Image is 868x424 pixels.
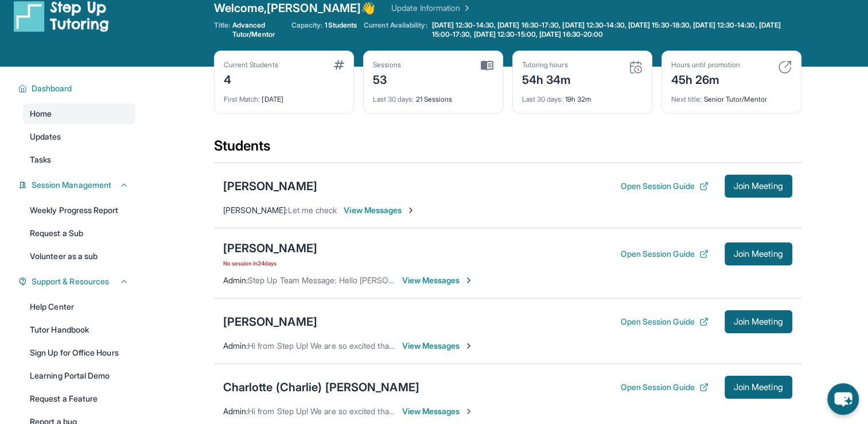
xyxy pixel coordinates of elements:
[620,180,708,192] button: Open Session Guide
[402,340,474,352] span: View Messages
[522,95,563,103] span: Last 30 days :
[391,2,472,14] a: Update Information
[373,60,402,70] div: Sessions
[725,310,792,333] button: Join Meeting
[373,70,402,88] div: 53
[224,70,278,88] div: 4
[373,95,414,103] span: Last 30 days :
[671,60,740,70] div: Hours until promotion
[223,275,248,285] span: Admin :
[27,179,129,191] button: Session Management
[23,296,135,317] a: Help Center
[23,200,135,221] a: Weekly Progress Report
[671,70,740,88] div: 45h 26m
[27,83,129,94] button: Dashboard
[223,240,317,256] div: [PERSON_NAME]
[23,365,135,386] a: Learning Portal Demo
[23,246,135,267] a: Volunteer as a sub
[224,95,260,103] span: First Match :
[402,275,474,286] span: View Messages
[23,126,135,147] a: Updates
[734,318,783,325] span: Join Meeting
[522,70,571,88] div: 54h 34m
[224,88,344,104] div: [DATE]
[460,2,472,14] img: Chevron Right
[725,376,792,399] button: Join Meeting
[734,250,783,257] span: Join Meeting
[214,21,230,39] span: Title:
[325,21,357,30] span: 1 Students
[223,406,248,416] span: Admin :
[214,137,801,162] div: Students
[481,60,493,71] img: card
[334,60,344,70] img: card
[464,276,473,285] img: Chevron-Right
[32,83,72,94] span: Dashboard
[344,205,415,216] span: View Messages
[23,319,135,340] a: Tutor Handbook
[288,205,337,215] span: Let me check
[223,259,317,268] span: No session in 24 days
[522,60,571,70] div: Tutoring hours
[27,276,129,287] button: Support & Resources
[223,178,317,194] div: [PERSON_NAME]
[32,179,111,191] span: Session Management
[232,21,285,39] span: Advanced Tutor/Mentor
[223,341,248,350] span: Admin :
[827,383,859,415] button: chat-button
[464,407,473,416] img: Chevron-Right
[464,341,473,350] img: Chevron-Right
[223,205,288,215] span: [PERSON_NAME] :
[223,314,317,330] div: [PERSON_NAME]
[629,60,643,74] img: card
[671,95,702,103] span: Next title :
[364,21,427,39] span: Current Availability:
[406,206,415,215] img: Chevron-Right
[620,316,708,327] button: Open Session Guide
[30,131,61,142] span: Updates
[23,223,135,244] a: Request a Sub
[30,108,52,120] span: Home
[373,88,493,104] div: 21 Sessions
[432,21,799,39] span: [DATE] 12:30-14:30, [DATE] 16:30-17:30, [DATE] 12:30-14:30, [DATE] 15:30-18:30, [DATE] 12:30-14:3...
[402,406,474,417] span: View Messages
[291,21,323,30] span: Capacity:
[725,242,792,265] button: Join Meeting
[30,154,51,165] span: Tasks
[23,149,135,170] a: Tasks
[23,342,135,363] a: Sign Up for Office Hours
[671,88,792,104] div: Senior Tutor/Mentor
[734,183,783,190] span: Join Meeting
[32,276,109,287] span: Support & Resources
[734,384,783,391] span: Join Meeting
[23,388,135,409] a: Request a Feature
[522,88,643,104] div: 19h 32m
[620,381,708,393] button: Open Session Guide
[778,60,792,74] img: card
[223,379,419,395] div: Charlotte (Charlie) [PERSON_NAME]
[725,175,792,198] button: Join Meeting
[430,21,801,39] a: [DATE] 12:30-14:30, [DATE] 16:30-17:30, [DATE] 12:30-14:30, [DATE] 15:30-18:30, [DATE] 12:30-14:3...
[620,248,708,260] button: Open Session Guide
[224,60,278,70] div: Current Students
[23,103,135,124] a: Home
